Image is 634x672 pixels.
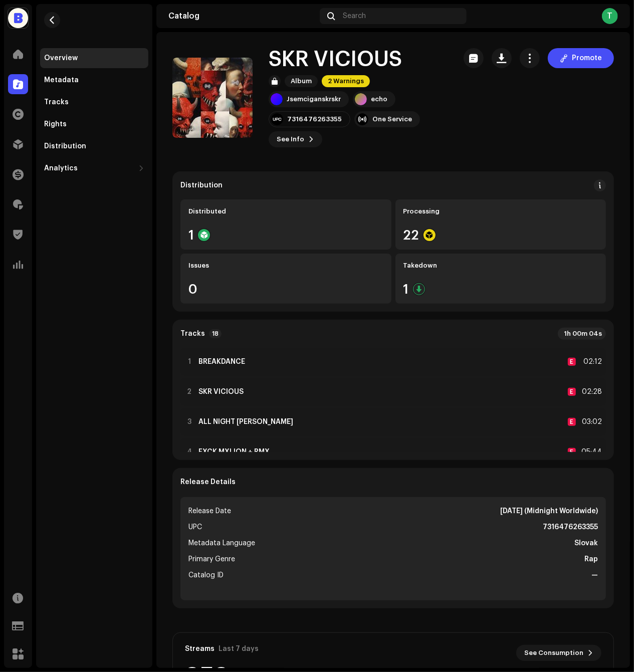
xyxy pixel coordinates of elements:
re-m-nav-item: Overview [40,48,148,68]
div: Overview [44,54,78,62]
span: Album [285,75,318,87]
re-m-nav-item: Rights [40,114,148,134]
div: echo [371,95,387,103]
div: E [568,358,576,366]
strong: Slovak [574,537,598,549]
button: Promote [548,48,614,68]
div: Tracks [44,98,69,106]
span: Catalog ID [188,569,224,581]
strong: — [591,569,598,581]
strong: SKR VICIOUS [198,388,244,396]
div: 02:12 [580,356,602,368]
re-m-nav-item: Distribution [40,136,148,156]
h1: SKR VICIOUS [269,48,402,71]
div: Metadata [44,76,79,84]
div: 03:02 [580,416,602,428]
div: Distribution [180,181,223,189]
div: Analytics [44,164,78,172]
span: UPC [188,521,202,533]
re-m-nav-item: Metadata [40,70,148,90]
div: Last 7 days [219,645,259,653]
button: See Info [269,131,322,147]
div: 02:28 [580,386,602,398]
div: Catalog [168,12,316,20]
strong: Rap [584,553,598,565]
div: Processing [403,207,598,215]
div: One Service [372,115,412,123]
button: See Consumption [516,645,601,661]
strong: ALL NIGHT [PERSON_NAME] [198,418,293,426]
div: 1h 00m 04s [558,328,606,340]
div: E [568,448,576,456]
div: Takedown [403,262,598,270]
strong: Release Details [180,478,236,486]
div: Streams [185,645,215,653]
span: Search [343,12,366,20]
div: E [568,388,576,396]
div: Distribution [44,142,86,150]
p-badge: 18 [209,329,222,338]
strong: Tracks [180,330,205,338]
strong: FXCK MXLION + RMX [198,448,270,456]
span: Metadata Language [188,537,255,549]
img: 87673747-9ce7-436b-aed6-70e10163a7f0 [8,8,28,28]
span: See Info [277,129,304,149]
div: 05:44 [580,446,602,458]
strong: 7316476263355 [543,521,598,533]
strong: BREAKDANCE [198,358,245,366]
span: Primary Genre [188,553,235,565]
div: 7316476263355 [287,115,342,123]
span: Release Date [188,505,231,517]
div: Issues [188,262,383,270]
span: See Consumption [524,643,583,663]
span: 2 Warnings [322,75,370,87]
re-m-nav-dropdown: Analytics [40,158,148,178]
div: E [568,418,576,426]
re-m-nav-item: Tracks [40,92,148,112]
div: T [602,8,618,24]
strong: [DATE] (Midnight Worldwide) [500,505,598,517]
div: Rights [44,120,67,128]
div: Distributed [188,207,383,215]
span: Promote [572,48,602,68]
div: Jsemciganskrskr [287,95,341,103]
